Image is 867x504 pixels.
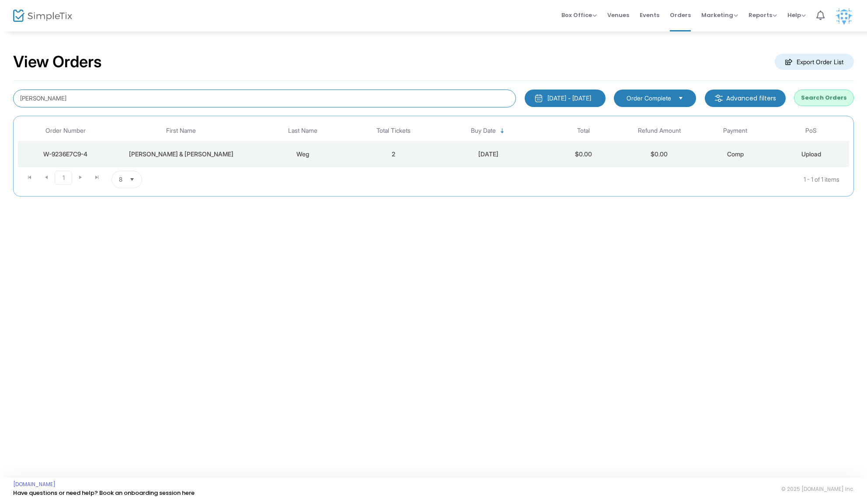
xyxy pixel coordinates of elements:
[723,127,747,135] span: Payment
[434,150,543,159] div: 9/12/2025
[561,11,597,19] span: Box Office
[18,121,849,167] div: Data table
[13,481,56,488] a: [DOMAIN_NAME]
[55,171,72,185] span: Page 1
[45,127,86,135] span: Order Number
[534,94,543,103] img: monthly
[727,150,744,158] span: Comp
[13,90,516,107] input: Search by name, email, phone, order number, ip address, or last 4 digits of card
[775,54,854,70] m-button: Export Order List
[499,128,506,135] span: Sortable
[781,486,854,493] span: © 2025 [DOMAIN_NAME] Inc.
[675,93,687,103] button: Select
[801,150,821,158] span: Upload
[546,141,622,167] td: $0.00
[356,121,432,141] th: Total Tickets
[13,489,195,497] a: Have questions or need help? Book an onboarding session here
[794,90,854,106] button: Search Orders
[251,150,353,159] div: Weg
[126,171,138,188] button: Select
[701,11,738,19] span: Marketing
[547,94,591,103] div: [DATE] - [DATE]
[525,90,606,107] button: [DATE] - [DATE]
[670,4,691,26] span: Orders
[288,127,317,135] span: Last Name
[705,90,786,107] m-button: Advanced filters
[546,121,622,141] th: Total
[607,4,629,26] span: Venues
[166,127,196,135] span: First Name
[356,141,432,167] td: 2
[640,4,659,26] span: Events
[749,11,777,19] span: Reports
[471,127,496,135] span: Buy Date
[714,94,723,103] img: filter
[115,150,247,159] div: Howard & Karlene
[119,175,122,184] span: 8
[229,171,839,188] kendo-pager-info: 1 - 1 of 1 items
[621,141,697,167] td: $0.00
[805,127,817,135] span: PoS
[627,94,671,103] span: Order Complete
[621,121,697,141] th: Refund Amount
[13,52,102,72] h2: View Orders
[20,150,111,159] div: W-9236E7C9-4
[787,11,806,19] span: Help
